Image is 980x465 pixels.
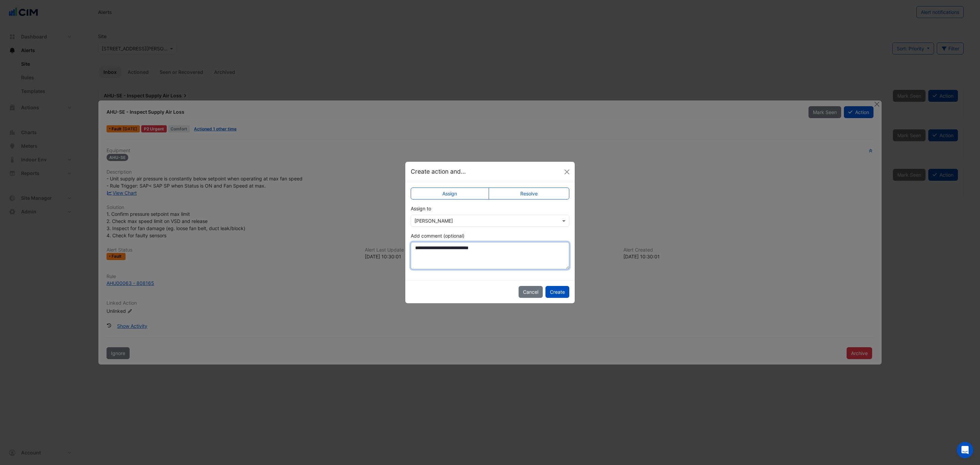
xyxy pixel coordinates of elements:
[411,232,464,239] label: Add comment (optional)
[489,188,570,199] label: Resolve
[411,167,466,176] h5: Create action and...
[411,188,489,199] label: Assign
[957,442,973,458] div: Open Intercom Messenger
[411,205,431,212] label: Assign to
[519,286,543,298] button: Cancel
[562,167,572,177] button: Close
[545,286,569,298] button: Create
